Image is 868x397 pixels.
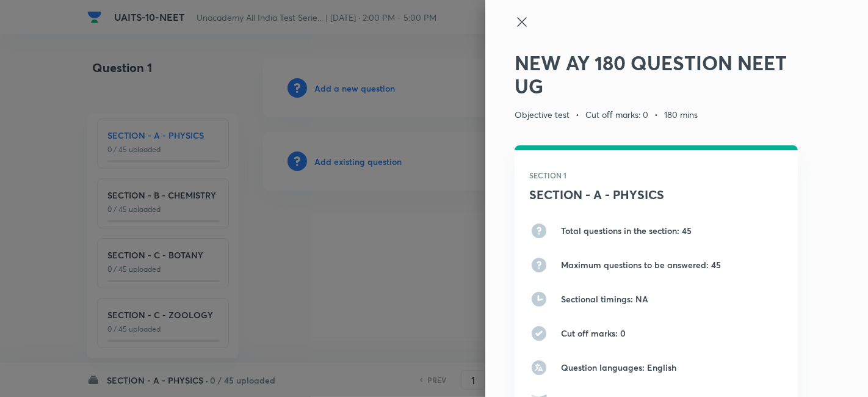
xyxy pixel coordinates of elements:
[529,221,549,241] img: Total questions in the section: 45
[529,290,549,309] img: Sectional timings: NA
[576,109,579,120] span: •
[561,293,648,305] p: Sectional timings: NA
[515,108,798,121] p: Objective test Cut off marks: 0 180 mins
[529,324,549,343] img: Cut off marks: 0
[529,358,549,377] img: Question languages: English
[561,224,692,237] p: Total questions in the section: 45
[515,51,798,98] h2: NEW AY 180 QUESTION NEET UG
[561,327,626,340] p: Cut off marks: 0
[654,109,658,120] span: •
[529,186,783,204] h4: SECTION - A - PHYSICS
[561,361,676,374] p: Question languages: English
[529,255,549,275] img: Maximum questions to be answered: 45
[561,258,721,271] p: Maximum questions to be answered: 45
[529,170,783,181] h6: SECTION 1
